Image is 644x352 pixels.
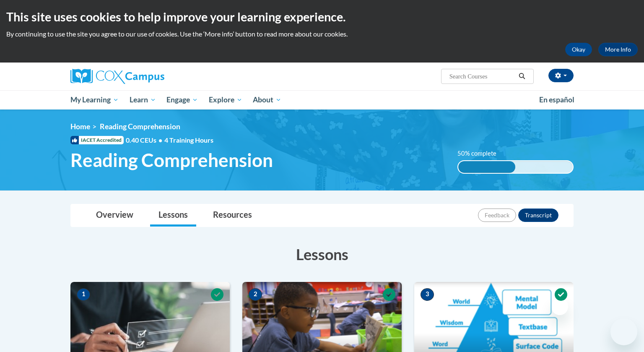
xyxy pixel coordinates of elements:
iframe: Close message [551,298,568,315]
h2: This site uses cookies to help improve your learning experience. [6,8,638,25]
a: Overview [88,204,142,227]
img: Cox Campus [70,69,164,84]
span: 3 [421,288,434,301]
button: Search [516,71,528,81]
span: 2 [249,288,262,301]
span: 0.40 CEUs [126,136,164,145]
a: Home [70,122,90,131]
span: Reading Comprehension [70,149,273,171]
label: 50% complete [457,149,506,158]
span: My Learning [70,95,119,105]
div: 50% complete [458,161,516,173]
span: 4 Training Hours [164,136,213,144]
span: About [253,95,281,105]
a: Learn [124,90,161,110]
a: My Learning [65,90,124,110]
a: Cox Campus [70,69,230,84]
a: Resources [205,204,260,227]
span: • [158,136,162,144]
span: Explore [209,95,242,105]
button: Feedback [478,209,516,222]
span: Engage [166,95,198,105]
p: By continuing to use the site you agree to our use of cookies. Use the ‘More info’ button to read... [6,29,638,39]
a: More Info [598,43,638,56]
a: About [248,90,287,110]
a: Lessons [150,204,196,227]
span: 1 [77,288,90,301]
iframe: Button to launch messaging window [610,318,637,345]
button: Okay [565,43,592,56]
span: Learn [130,95,156,105]
a: Engage [161,90,203,110]
input: Search Courses [449,71,516,81]
button: Account Settings [548,69,574,82]
h3: Lessons [70,244,574,265]
span: Reading Comprehension [100,122,180,131]
button: Transcript [518,209,558,222]
a: En español [534,91,580,109]
div: Main menu [58,90,586,110]
span: En español [539,95,574,104]
a: Explore [203,90,248,110]
span: IACET Accredited [70,136,124,144]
